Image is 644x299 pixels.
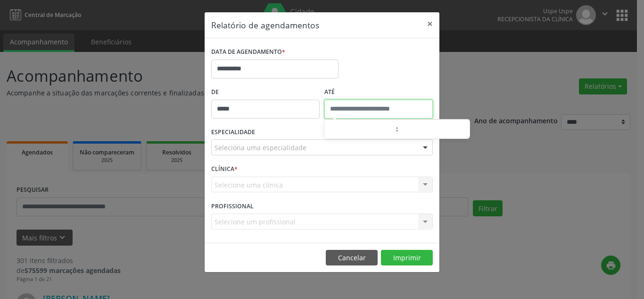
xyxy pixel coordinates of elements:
label: CLÍNICA [211,162,238,177]
span: : [396,120,398,138]
input: Minute [398,120,470,139]
button: Close [421,12,439,35]
input: Hour [324,120,396,139]
span: Seleciona uma especialidade [215,143,306,153]
label: ESPECIALIDADE [211,125,255,140]
label: ATÉ [324,85,433,100]
button: Imprimir [381,250,433,266]
button: Cancelar [326,250,378,266]
label: De [211,85,320,100]
label: PROFISSIONAL [211,199,254,214]
label: DATA DE AGENDAMENTO [211,45,285,60]
h5: Relatório de agendamentos [211,19,319,31]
